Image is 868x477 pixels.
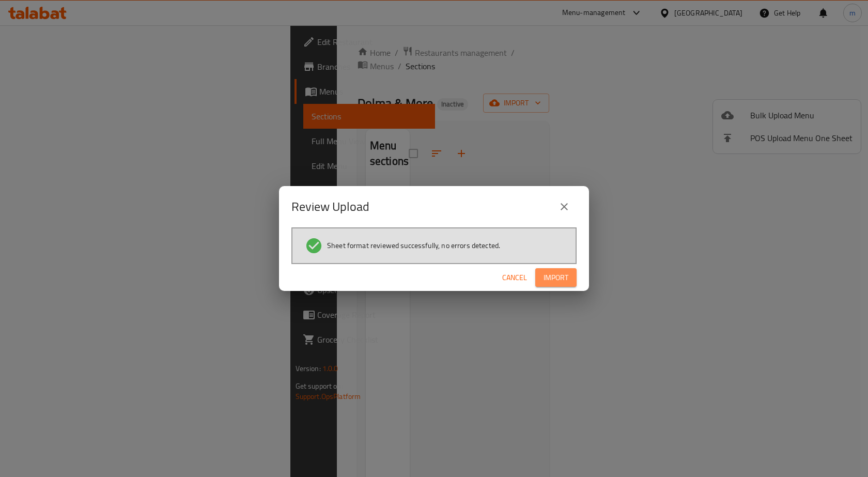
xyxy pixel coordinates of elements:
[502,271,527,284] span: Cancel
[291,198,369,215] h2: Review Upload
[544,271,568,284] span: Import
[327,240,500,251] span: Sheet format reviewed successfully, no errors detected.
[552,194,577,219] button: close
[498,268,531,287] button: Cancel
[535,268,577,287] button: Import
